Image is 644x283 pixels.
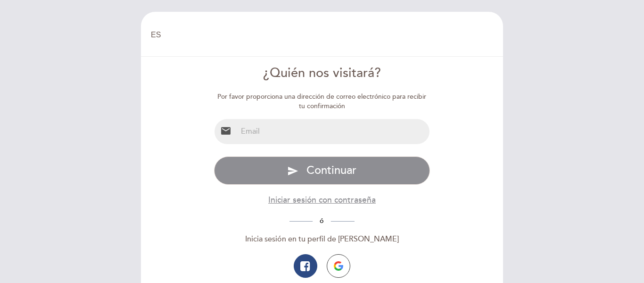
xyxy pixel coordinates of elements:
img: icon-google.png [334,261,343,271]
i: email [220,125,231,137]
input: Email [237,119,430,144]
i: send [287,165,298,177]
button: Iniciar sesión con contraseña [268,194,376,206]
button: send Continuar [214,156,430,185]
div: ¿Quién nos visitará? [214,64,430,83]
div: Inicia sesión en tu perfil de [PERSON_NAME] [214,234,430,245]
span: Continuar [306,163,356,177]
div: Por favor proporciona una dirección de correo electrónico para recibir tu confirmación [214,92,430,111]
span: ó [313,217,331,225]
